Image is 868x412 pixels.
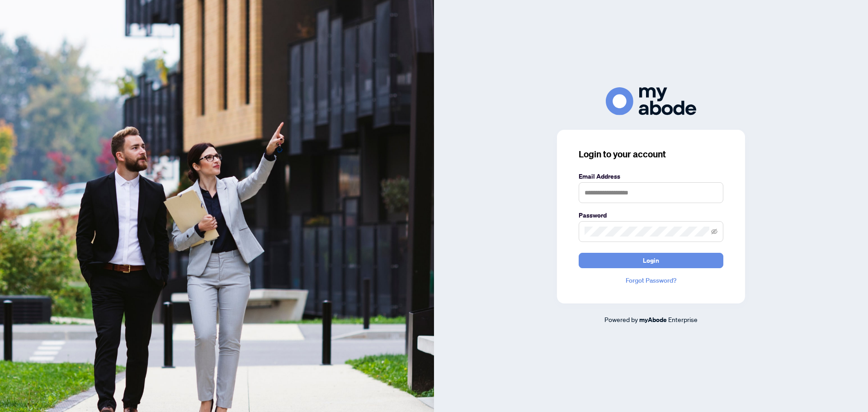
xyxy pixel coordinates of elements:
[579,210,723,220] label: Password
[606,87,696,115] img: ma-logo
[639,315,667,325] a: myAbode
[579,253,723,268] button: Login
[711,228,717,235] span: eye-invisible
[579,275,723,285] a: Forgot Password?
[579,171,723,181] label: Email Address
[668,315,698,323] span: Enterprise
[579,148,723,161] h3: Login to your account
[604,315,638,323] span: Powered by
[643,253,659,268] span: Login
